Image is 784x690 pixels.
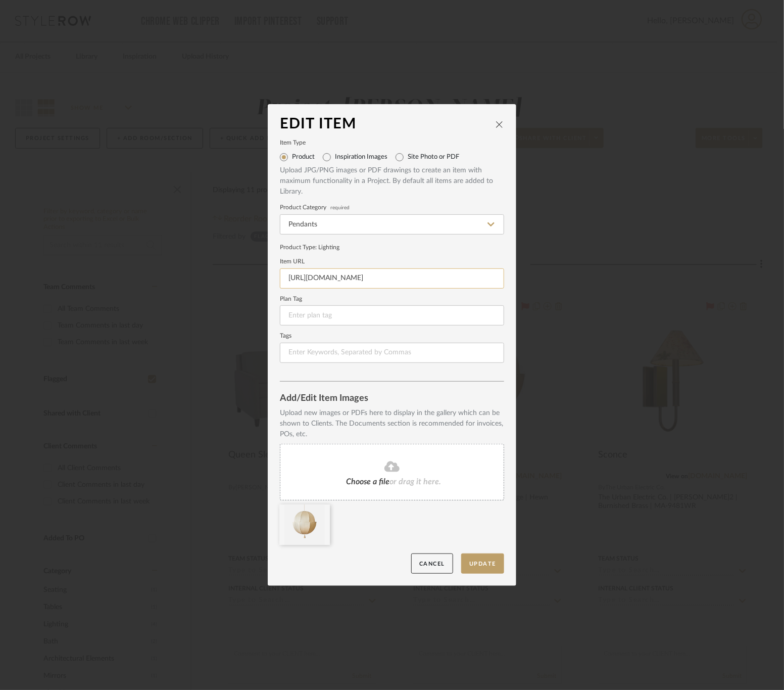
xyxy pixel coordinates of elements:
[280,205,504,210] label: Product Category
[461,554,504,574] button: Update
[335,153,387,161] label: Inspiration Images
[280,149,504,165] mat-radio-group: Select item type
[495,120,504,129] button: close
[346,478,389,486] span: Choose a file
[280,334,504,339] label: Tags
[280,343,504,363] input: Enter Keywords, Separated by Commas
[280,214,504,235] input: Type a category to search and select
[280,259,504,264] label: Item URL
[408,153,459,161] label: Site Photo or PDF
[292,153,315,161] label: Product
[280,408,504,440] div: Upload new images or PDFs here to display in the gallery which can be shown to Clients. The Docum...
[389,478,441,486] span: or drag it here.
[280,297,504,302] label: Plan Tag
[280,268,504,289] input: Enter URL
[280,141,504,146] label: Item Type
[280,305,504,326] input: Enter plan tag
[330,206,350,210] span: required
[280,116,495,132] div: Edit Item
[280,165,504,197] div: Upload JPG/PNG images or PDF drawings to create an item with maximum functionality in a Project. ...
[411,554,453,574] button: Cancel
[280,243,504,252] div: Product Type
[315,244,339,250] span: : Lighting
[280,394,504,404] div: Add/Edit Item Images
